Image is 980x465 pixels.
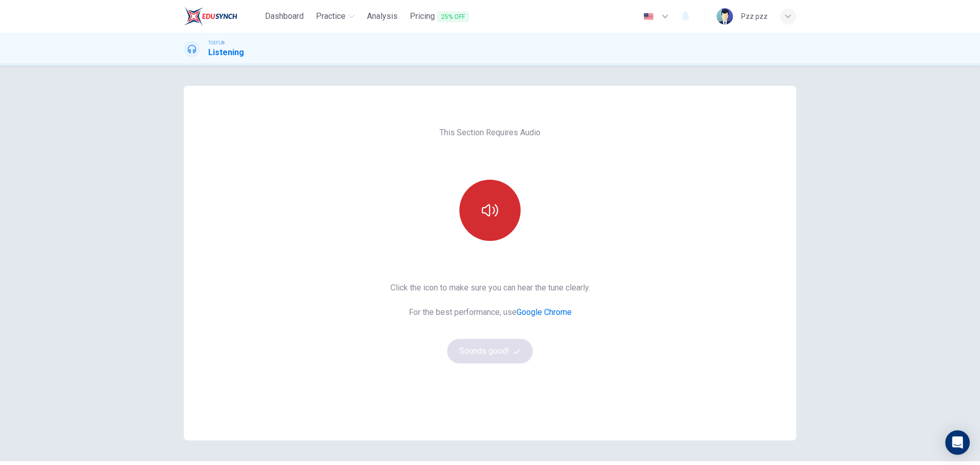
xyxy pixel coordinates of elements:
[261,7,308,26] a: Dashboard
[439,127,541,139] span: This Section Requires Audio
[261,7,308,26] button: Dashboard
[316,10,346,22] span: Practice
[363,7,402,26] button: Analysis
[312,7,359,26] button: Practice
[741,10,768,22] div: Pzz pzz
[717,8,733,25] img: Profile picture
[390,306,590,319] span: For the best performance, use
[390,282,590,294] span: Click the icon to make sure you can hear the tune clearly.
[363,7,402,26] a: Analysis
[184,6,261,27] a: EduSynch logo
[517,307,572,317] a: Google Chrome
[208,39,225,46] span: TOEFL®
[642,13,655,20] img: en
[437,11,469,22] span: 25% OFF
[410,10,469,23] span: Pricing
[406,7,473,26] button: Pricing25% OFF
[265,10,304,22] span: Dashboard
[208,46,244,59] h1: Listening
[184,6,237,27] img: EduSynch logo
[945,430,970,455] div: Open Intercom Messenger
[367,10,398,22] span: Analysis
